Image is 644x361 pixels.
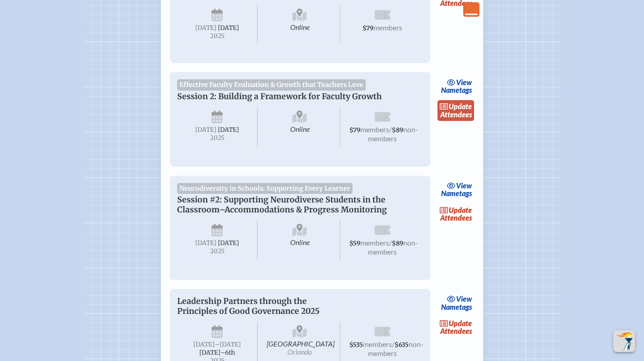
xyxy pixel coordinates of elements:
span: 2025 [184,135,250,141]
span: / [389,238,392,247]
span: [DATE]–⁠6th [199,349,235,356]
span: members [363,340,392,348]
span: members [373,23,402,32]
span: Online [259,220,340,260]
span: [DATE] [195,126,216,134]
span: $535 [349,341,363,349]
span: members [360,125,389,134]
a: updateAttendees [437,203,475,224]
span: non-members [368,125,418,143]
a: viewNametags [439,76,475,96]
span: view [456,294,472,303]
img: To the top [615,332,633,350]
span: [DATE] [195,24,216,32]
span: / [389,125,392,134]
span: Orlando [287,347,312,356]
span: members [360,238,389,247]
span: Online [259,107,340,147]
span: –[DATE] [215,341,241,348]
span: / [392,340,395,348]
span: view [456,181,472,190]
span: non-members [368,340,423,357]
span: [DATE] [193,341,215,348]
button: Scroll Top [613,330,635,352]
span: view [456,78,472,87]
span: Session 2: Building a Framework for Faculty Growth [177,91,382,101]
span: update [449,206,472,214]
a: updateAttendees [437,100,475,121]
span: [DATE] [195,239,216,247]
a: updateAttendees [437,317,475,338]
span: $89 [392,126,403,134]
span: [DATE] [218,239,239,247]
span: 2025 [184,248,250,255]
span: Effective Faculty Evaluation & Growth that Teachers Love [177,79,366,90]
span: $79 [349,126,360,134]
span: [DATE] [218,24,239,32]
a: viewNametags [439,179,475,200]
span: [DATE] [218,126,239,134]
span: update [449,319,472,327]
span: $59 [349,240,360,247]
span: non-members [368,238,418,256]
span: update [449,102,472,111]
span: $635 [395,341,409,349]
span: Neurodiversity in Schools: Supporting Every Learner [177,183,353,194]
span: Online [259,5,340,43]
span: $79 [362,24,373,32]
span: 2025 [184,33,250,39]
span: $89 [392,240,403,247]
span: Session #2: Supporting Neurodiverse Students in the Classroom–Accommodations & Progress Monitoring [177,195,387,215]
a: viewNametags [439,293,475,313]
span: Leadership Partners through the Principles of Good Governance 2025 [177,296,320,316]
